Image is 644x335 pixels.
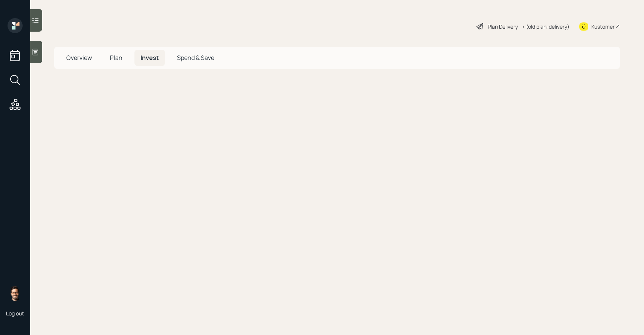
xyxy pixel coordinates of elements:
[522,23,569,31] div: • (old plan-delivery)
[488,23,518,31] div: Plan Delivery
[6,310,24,317] div: Log out
[591,23,615,31] div: Kustomer
[8,286,23,301] img: sami-boghos-headshot.png
[177,54,214,62] span: Spend & Save
[66,54,92,62] span: Overview
[140,54,159,62] span: Invest
[110,54,122,62] span: Plan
